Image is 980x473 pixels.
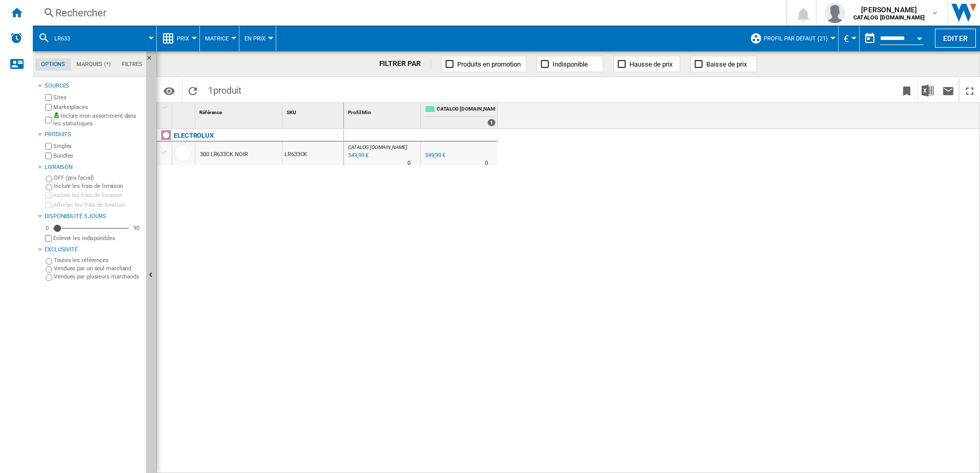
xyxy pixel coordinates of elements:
label: Afficher les frais de livraison [53,201,142,209]
div: Sort None [197,103,282,119]
button: Prix [177,26,194,51]
span: produit [213,85,241,96]
label: Singles [53,142,142,150]
input: Marketplaces [45,104,52,111]
input: Singles [45,143,52,149]
md-tab-item: Options [35,58,71,71]
div: Délai de livraison : 0 jour [407,158,411,168]
label: Enlever les indisponibles [53,234,142,242]
button: Open calendar [910,28,929,46]
span: Profil Min [348,110,371,115]
div: FILTRER PAR [379,59,432,69]
img: excel-24x24.png [922,84,934,97]
md-tab-item: Filtres [116,58,148,71]
span: SKU [287,110,296,115]
button: Créer un favoris [896,78,917,102]
div: Produits [45,131,142,139]
span: Matrice [205,35,229,42]
input: Vendues par un seul marchand [46,266,52,273]
div: CATALOG [DOMAIN_NAME] 1 offers sold by CATALOG ELECTROLUX.FR [423,103,498,128]
span: [PERSON_NAME] [853,5,925,15]
span: LR633 [54,35,70,42]
div: Livraison [45,163,142,171]
div: Sort None [174,103,195,119]
button: Masquer [146,51,158,70]
label: Inclure mon assortiment dans les statistiques [53,112,142,128]
span: Référence [199,110,222,115]
input: Toutes les références [46,258,52,265]
span: CATALOG [DOMAIN_NAME] [348,144,407,150]
button: En Prix [244,26,271,51]
button: Télécharger au format Excel [917,78,938,102]
div: Cliquez pour filtrer sur cette marque [174,130,214,142]
div: LR633 [38,26,151,51]
input: Sites [45,94,52,101]
button: Recharger [182,78,203,102]
div: 349,99 € [423,150,445,161]
span: € [844,33,849,44]
button: Profil par défaut (21) [764,26,833,51]
button: Editer [935,29,976,48]
span: Hausse de prix [629,60,672,68]
div: Sort None [284,103,343,119]
md-slider: Disponibilité [53,223,129,233]
button: € [844,26,854,51]
button: Envoyer ce rapport par email [938,78,958,102]
input: OFF (prix facial) [46,176,52,182]
div: 349,99 € [425,152,445,159]
label: Inclure les frais de livraison [54,182,142,190]
button: Indisponible [537,56,603,72]
button: Baisse de prix [690,56,757,72]
img: mysite-bg-18x18.png [53,112,59,118]
input: Inclure les frais de livraison [46,184,52,190]
div: Sources [45,82,142,90]
input: Afficher les frais de livraison [45,235,52,242]
label: Vendues par plusieurs marchands [54,273,142,281]
img: alerts-logo.svg [10,32,23,44]
input: Inclure les frais de livraison [45,192,52,199]
input: Vendues par plusieurs marchands [46,274,52,281]
div: Prix [162,26,194,51]
div: Délai de livraison : 0 jour [485,158,488,168]
button: Produits en promotion [441,56,526,72]
button: Plein écran [959,78,980,102]
div: 0 [43,224,51,232]
label: OFF (prix facial) [54,174,142,182]
input: Inclure mon assortiment dans les statistiques [45,114,52,126]
div: 1 offers sold by CATALOG ELECTROLUX.FR [487,119,496,126]
span: Prix [177,35,189,42]
div: Disponibilité 5 Jours [45,212,142,221]
label: Sites [53,94,142,101]
span: Profil par défaut (21) [764,35,828,42]
label: Vendues par un seul marchand [54,265,142,272]
button: Matrice [205,26,234,51]
div: 300 LR633CK NOIR [200,143,248,166]
span: Indisponible [553,60,588,68]
div: Exclusivité [45,246,142,254]
span: En Prix [244,35,266,42]
img: profile.jpg [825,3,845,23]
div: Sort None [346,103,420,119]
div: LR633CK [282,142,343,165]
span: CATALOG [DOMAIN_NAME] [437,105,496,114]
div: Profil Min Sort None [346,103,420,119]
input: Bundles [45,153,52,159]
input: Afficher les frais de livraison [45,202,52,208]
div: SKU Sort None [284,103,343,119]
span: Baisse de prix [706,60,747,68]
div: Référence Sort None [197,103,282,119]
div: Mise à jour : mercredi 20 août 2025 12:51 [346,150,369,161]
span: 1 [203,78,247,100]
div: Profil par défaut (21) [750,26,833,51]
button: md-calendar [860,28,880,49]
label: Inclure les frais de livraison [53,191,142,199]
div: 90 [131,224,142,232]
button: Hausse de prix [614,56,680,72]
span: Produits en promotion [457,60,521,68]
md-tab-item: Marques (*) [71,58,116,71]
button: LR633 [54,26,80,51]
label: Bundles [53,152,142,160]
